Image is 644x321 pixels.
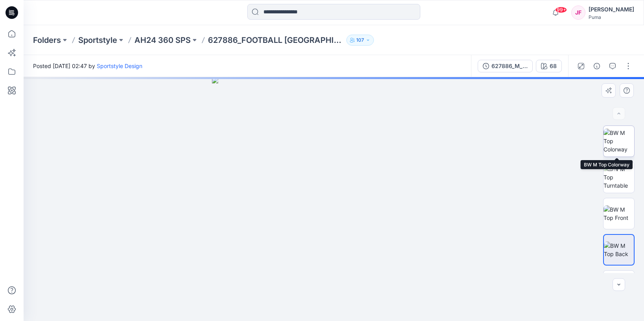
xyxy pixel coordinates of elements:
div: [PERSON_NAME] [589,5,634,14]
button: 107 [346,35,374,46]
button: 68 [536,60,562,72]
span: Posted [DATE] 02:47 by [33,62,142,70]
img: BW M Top Back [604,242,634,258]
img: BW M Top Turntable [604,165,634,190]
div: JF [571,6,585,20]
img: eyJhbGciOiJIUzI1NiIsImtpZCI6IjAiLCJzbHQiOiJzZXMiLCJ0eXAiOiJKV1QifQ.eyJkYXRhIjp7InR5cGUiOiJzdG9yYW... [212,77,456,321]
div: 68 [550,62,557,70]
p: 107 [356,36,364,44]
span: 99+ [555,7,567,13]
p: 627886_FOOTBALL [GEOGRAPHIC_DATA] [208,35,343,46]
a: AH24 360 SPS [134,35,191,46]
a: Sportstyle Design [97,63,142,69]
div: 627886_M_20230809 [491,62,528,70]
a: Sportstyle [78,35,117,46]
div: Puma [589,14,634,20]
button: Details [591,60,603,72]
img: BW M Top Colorway [604,129,634,153]
a: Folders [33,35,61,46]
button: 627886_M_20230809 [478,60,533,72]
img: BW M Top Front [604,205,634,222]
